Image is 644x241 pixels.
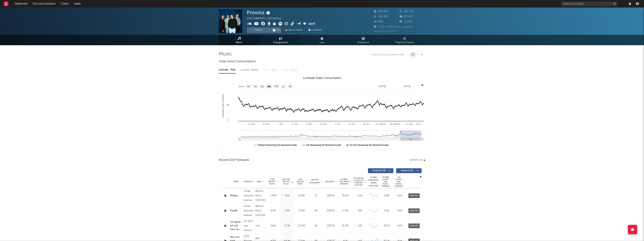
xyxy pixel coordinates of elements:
div: 192k [281,194,294,198]
span: Live [320,40,325,45]
text: 5. May [306,123,312,125]
text: Ex-US Streaming On-Demand Audio [350,144,389,146]
span: 13.000 [400,21,413,23]
text: 0 [228,119,229,121]
a: Benchmark [283,27,305,33]
text: 16. Jun [348,123,355,125]
span: Benchmark [288,28,303,33]
div: 89.1k [381,224,392,228]
span: 2.954.123 Monthly Listeners [374,26,413,28]
button: Summary [307,27,325,33]
div: Luminate - Weekly [240,67,259,73]
span: ( 1 ) [270,27,281,33]
div: Name [230,180,242,183]
div: Ich glaub ich will heut nicht mehr gehen [230,220,242,231]
span: Last Day Spotify Plays [281,178,291,185]
a: Live [301,35,343,45]
a: Engagement [260,35,301,45]
span: Global ATD Audio Streams [339,178,349,185]
div: N/A [394,224,406,228]
div: <5% [353,224,366,228]
text: 7. Apr [278,123,283,125]
span: Originals ( 53 ) [370,170,388,172]
span: 335.880 [374,10,388,13]
span: ATD Spotify Plays [295,178,305,185]
text: 25. A… [416,123,423,125]
text: 1w [247,85,250,88]
a: Playlists/Charts [384,35,426,45]
span: Features ( 6 ) [399,170,416,172]
span: Copyright [242,181,253,183]
span: 866 [374,21,383,23]
span: 126.300 [374,15,388,18]
text: 1y [282,85,284,88]
div: 68 [309,209,323,213]
a: Music [219,35,260,45]
span: 263.576 [400,10,414,13]
text: 1M [226,104,229,106]
text: 30. Jun [363,123,369,125]
span: Released [325,181,334,183]
div: [DATE] [325,209,337,213]
div: 1.34M [267,194,279,198]
div: Luminate - Daily [219,67,236,73]
text: 1m [254,85,257,88]
text: YTD [274,85,278,88]
div: 153k [381,209,392,213]
div: Warner Music [GEOGRAPHIC_DATA] [255,204,265,218]
div: [GEOGRAPHIC_DATA] | Pop [247,16,286,21]
a: Audience [343,35,384,45]
input: Search for artists [561,2,618,6]
text: Global Streaming On-Demand Audio [258,144,297,146]
div: Under exclusive license to Warner Music Group Germany Holding GmbH, © 2025 Provinz GbR [PERSON_NA... [244,204,253,218]
div: [DATE] [325,224,337,228]
div: N/A [394,209,406,213]
span: Recent DSP Releases [219,158,249,162]
button: Edit [309,22,315,27]
div: 510k [267,224,279,228]
div: 39.1M [339,194,352,198]
a: Pazifik [230,209,242,213]
div: 134k [281,209,294,213]
text: Luminate Daily Consumption [303,76,341,80]
text: 3m [261,85,264,88]
div: 35.5M [295,194,308,198]
div: 17.3M [339,209,352,213]
text: 11. Aug [406,123,413,125]
text: 2. Jun [335,123,340,125]
div: Jive [255,224,265,228]
text: 28. [DATE] [390,123,400,125]
span: Spotify Popularity [309,179,320,184]
div: 72 [309,194,323,198]
span: 87.100 [400,15,413,18]
span: Estimated % Playlist Streams Last Day [353,177,364,186]
text: US Streaming On-Demand Audio [306,144,341,146]
text: 6m [267,85,271,88]
button: Export CSV [410,159,426,161]
div: 970k [267,209,279,213]
span: US Latest Day Audio Streams [394,176,403,187]
svg: Luminate Daily Consumption [219,75,425,150]
span: Jump Score: 75.6 [374,30,396,33]
text: 14. [DATE] [375,123,385,125]
span: 7 Day Spotify Plays [267,178,277,185]
button: (1) [271,27,281,33]
div: [DATE] [325,194,337,198]
input: Search by song name or URL [370,53,410,56]
div: Under exclusive license to Warner Music Group Germany Holding GmbH, © 2025 Provinz GbR [PERSON_NA... [244,189,253,203]
div: (P) 2023 Jive Germany a division of Sony Music Entertainment Germany GmbH [244,219,253,233]
span: Label [256,181,262,183]
button: Track [247,27,270,33]
div: 77.8k [281,224,294,228]
button: Features(6) [396,168,422,173]
div: 15.7M [339,224,352,228]
div: 66 [309,224,323,228]
span: Summary [311,29,322,31]
text: Zoom [238,85,244,88]
button: Originals(53) [368,168,393,173]
div: 56.4M [295,224,308,228]
text: 24. Mar [262,123,270,125]
div: <5% [353,209,366,213]
span: Engagement [273,40,288,45]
